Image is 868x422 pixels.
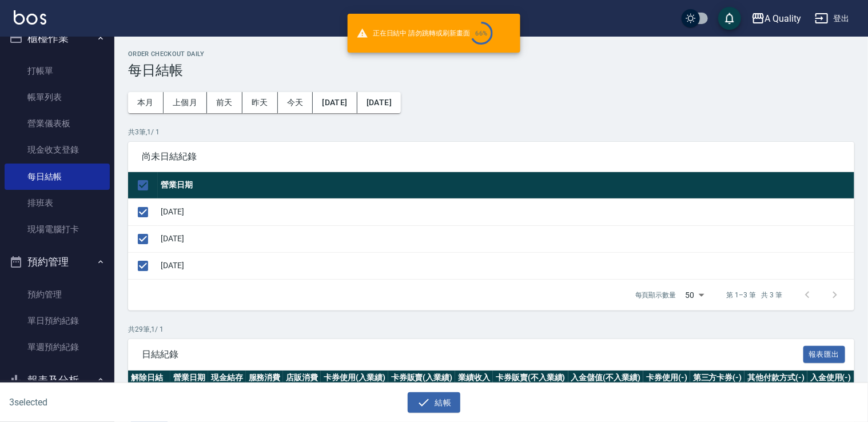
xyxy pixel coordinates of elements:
[158,172,854,199] th: 營業日期
[164,92,207,113] button: 上個月
[5,281,110,308] a: 預約管理
[128,62,854,78] h3: 每日結帳
[158,252,854,279] td: [DATE]
[408,392,461,413] button: 結帳
[5,308,110,334] a: 單日預約紀錄
[158,225,854,252] td: [DATE]
[493,371,568,385] th: 卡券販賣(不入業績)
[242,92,278,113] button: 昨天
[803,348,846,359] a: 報表匯出
[207,92,242,113] button: 前天
[502,26,516,40] button: close
[747,7,806,30] button: A Quality
[5,247,110,277] button: 預約管理
[5,84,110,110] a: 帳單列表
[283,371,321,385] th: 店販消費
[643,371,690,385] th: 卡券使用(-)
[5,137,110,163] a: 現金收支登錄
[142,349,803,360] span: 日結紀錄
[5,216,110,242] a: 現場電腦打卡
[681,280,708,310] div: 50
[5,164,110,190] a: 每日結帳
[568,371,644,385] th: 入金儲值(不入業績)
[321,371,388,385] th: 卡券使用(入業績)
[9,395,215,409] h6: 3 selected
[744,371,807,385] th: 其他付款方式(-)
[727,290,782,300] p: 第 1–3 筆 共 3 筆
[5,58,110,84] a: 打帳單
[810,8,854,29] button: 登出
[128,324,854,335] p: 共 29 筆, 1 / 1
[5,110,110,137] a: 營業儀表板
[170,371,208,385] th: 營業日期
[313,92,357,113] button: [DATE]
[142,151,841,162] span: 尚未日結紀錄
[5,365,110,395] button: 報表及分析
[765,11,802,26] div: A Quality
[278,92,313,113] button: 今天
[807,371,854,385] th: 入金使用(-)
[158,198,854,225] td: [DATE]
[357,92,401,113] button: [DATE]
[455,371,493,385] th: 業績收入
[690,371,745,385] th: 第三方卡券(-)
[476,30,488,37] div: 66 %
[5,190,110,216] a: 排班表
[128,92,164,113] button: 本月
[5,334,110,360] a: 單週預約紀錄
[635,290,676,300] p: 每頁顯示數量
[246,371,284,385] th: 服務消費
[718,7,741,30] button: save
[128,50,854,58] h2: Order checkout daily
[5,23,110,53] button: 櫃檯作業
[128,371,170,385] th: 解除日結
[388,371,456,385] th: 卡券販賣(入業績)
[208,371,246,385] th: 現金結存
[357,22,493,45] span: 正在日結中 請勿跳轉或刷新畫面
[128,127,854,137] p: 共 3 筆, 1 / 1
[14,10,46,25] img: Logo
[803,346,846,364] button: 報表匯出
